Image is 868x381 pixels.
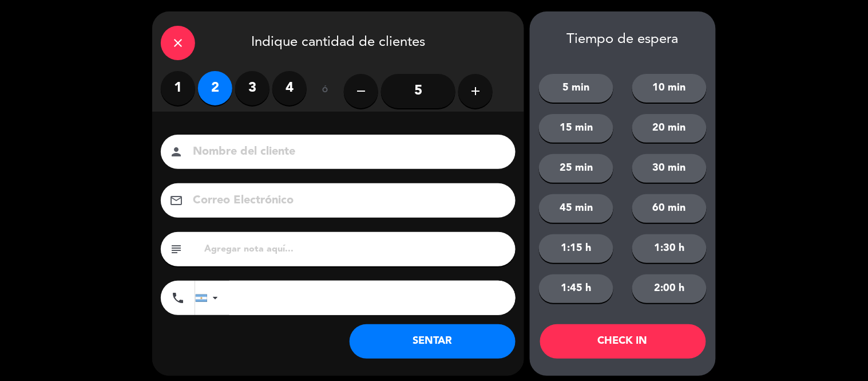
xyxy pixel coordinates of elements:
i: subject [169,242,183,256]
button: 10 min [632,74,707,103]
i: email [169,194,183,207]
div: Argentina: +54 [196,281,222,315]
button: SENTAR [350,324,516,359]
button: 1:45 h [539,274,613,303]
label: 3 [235,71,269,105]
button: 25 min [539,154,613,183]
button: 2:00 h [632,274,707,303]
input: Nombre del cliente [192,142,501,162]
button: 20 min [632,114,707,143]
i: close [171,36,185,50]
button: 45 min [539,194,613,223]
label: 1 [161,71,195,105]
button: CHECK IN [540,324,706,359]
button: remove [344,74,378,108]
input: Correo Electrónico [192,191,501,211]
button: 5 min [539,74,613,103]
div: Indique cantidad de clientes [152,11,524,71]
i: person [169,145,183,159]
label: 4 [272,71,307,105]
input: Agregar nota aquí... [203,241,507,257]
button: 1:15 h [539,234,613,263]
i: phone [171,291,185,305]
i: remove [354,84,368,98]
button: 30 min [632,154,707,183]
div: ó [307,71,344,111]
button: add [458,74,493,108]
label: 2 [198,71,232,105]
button: 15 min [539,114,613,143]
button: 60 min [632,194,707,223]
div: Tiempo de espera [530,32,716,48]
button: 1:30 h [632,234,707,263]
i: add [469,84,482,98]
